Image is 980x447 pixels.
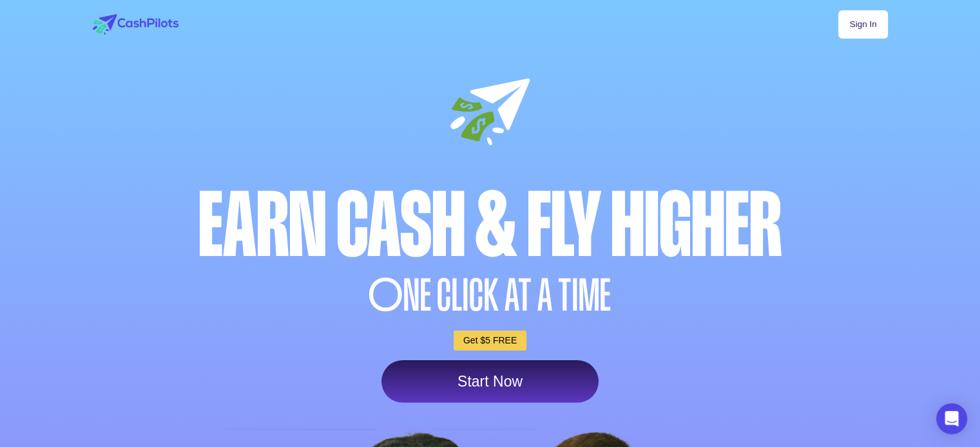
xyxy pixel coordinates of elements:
[369,273,403,318] span: O
[90,181,891,270] div: Earn Cash & Fly higher
[454,331,526,351] a: Get $5 FREE
[90,273,891,318] div: NE CLICK AT A TIME
[93,14,178,35] img: logo
[381,360,599,403] a: Start Now
[936,403,967,434] div: Open Intercom Messenger
[838,10,887,39] a: Sign In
